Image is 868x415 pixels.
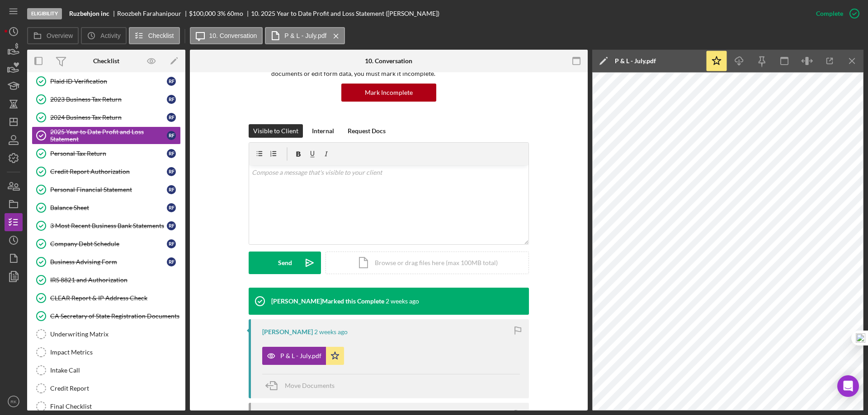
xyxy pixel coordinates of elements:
[32,361,181,379] a: Intake Call
[284,32,326,39] label: P & L - July.pdf
[32,253,181,271] a: Business Advising FormRF
[10,399,17,404] text: RK
[217,10,226,17] div: 3 %
[32,343,181,361] a: Impact Metrics
[117,10,189,17] div: Roozbeh Farahanipour
[32,289,181,307] a: CLEAR Report & IP Address Check
[262,347,344,365] button: P & L - July.pdf
[50,240,167,247] div: Company Debt Schedule
[837,375,859,397] div: Open Intercom Messenger
[47,32,73,39] label: Overview
[209,32,257,39] label: 10. Conversation
[32,325,181,343] a: Underwriting Matrix
[50,186,167,193] div: Personal Financial Statement
[50,204,167,211] div: Balance Sheet
[129,27,180,44] button: Checklist
[816,5,843,23] div: Complete
[50,349,180,356] div: Impact Metrics
[50,222,167,229] div: 3 Most Recent Business Bank Statements
[100,32,120,39] label: Activity
[32,163,181,181] a: Credit Report AuthorizationRF
[265,27,345,44] button: P & L - July.pdf
[615,57,656,65] div: P & L - July.pdf
[32,126,181,145] a: 2025 Year to Date Profit and Loss StatementRF
[251,10,439,17] div: 10. 2025 Year to Date Profit and Loss Statement ([PERSON_NAME])
[50,276,180,284] div: IRS 8821 and Authorization
[5,392,23,410] button: RK
[343,124,390,138] button: Request Docs
[50,385,180,392] div: Credit Report
[50,331,180,338] div: Underwriting Matrix
[189,9,216,17] span: $100,000
[167,131,176,140] div: R F
[32,145,181,163] a: Personal Tax ReturnRF
[365,84,413,102] div: Mark Incomplete
[32,379,181,397] a: Credit Report
[167,221,176,230] div: R F
[81,27,126,44] button: Activity
[32,235,181,253] a: Company Debt ScheduleRF
[285,382,335,389] span: Move Documents
[50,294,180,302] div: CLEAR Report & IP Address Check
[262,374,344,397] button: Move Documents
[167,203,176,212] div: R F
[167,149,176,158] div: R F
[50,114,167,121] div: 2024 Business Tax Return
[249,252,321,274] button: Send
[312,124,334,138] div: Internal
[32,72,181,90] a: Plaid ID VerificationRF
[32,108,181,126] a: 2024 Business Tax ReturnRF
[856,333,865,343] img: one_i.png
[271,298,384,305] div: [PERSON_NAME] Marked this Complete
[280,352,321,359] div: P & L - July.pdf
[253,124,298,138] div: Visible to Client
[27,8,62,19] div: Eligibility
[69,10,109,17] b: Ruzbehjon inc
[307,124,339,138] button: Internal
[50,403,180,410] div: Final Checklist
[314,328,348,336] time: 2025-09-08 22:02
[348,124,386,138] div: Request Docs
[365,57,412,65] div: 10. Conversation
[50,150,167,157] div: Personal Tax Return
[386,298,419,305] time: 2025-09-08 23:10
[32,271,181,289] a: IRS 8821 and Authorization
[50,367,180,374] div: Intake Call
[190,27,263,44] button: 10. Conversation
[807,5,863,23] button: Complete
[32,90,181,108] a: 2023 Business Tax ReturnRF
[262,328,313,336] div: [PERSON_NAME]
[50,78,167,85] div: Plaid ID Verification
[50,128,167,143] div: 2025 Year to Date Profit and Loss Statement
[167,185,176,194] div: R F
[227,10,243,17] div: 60 mo
[50,312,180,320] div: CA Secretary of State Registration Documents
[167,77,176,86] div: R F
[93,57,119,65] div: Checklist
[167,239,176,248] div: R F
[32,199,181,217] a: Balance SheetRF
[278,252,292,274] div: Send
[50,258,167,266] div: Business Advising Form
[167,257,176,266] div: R F
[167,113,176,122] div: R F
[27,27,79,44] button: Overview
[167,167,176,176] div: R F
[32,307,181,325] a: CA Secretary of State Registration Documents
[50,96,167,103] div: 2023 Business Tax Return
[167,95,176,104] div: R F
[32,217,181,235] a: 3 Most Recent Business Bank StatementsRF
[341,84,436,102] button: Mark Incomplete
[148,32,174,39] label: Checklist
[50,168,167,175] div: Credit Report Authorization
[32,181,181,199] a: Personal Financial StatementRF
[249,124,303,138] button: Visible to Client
